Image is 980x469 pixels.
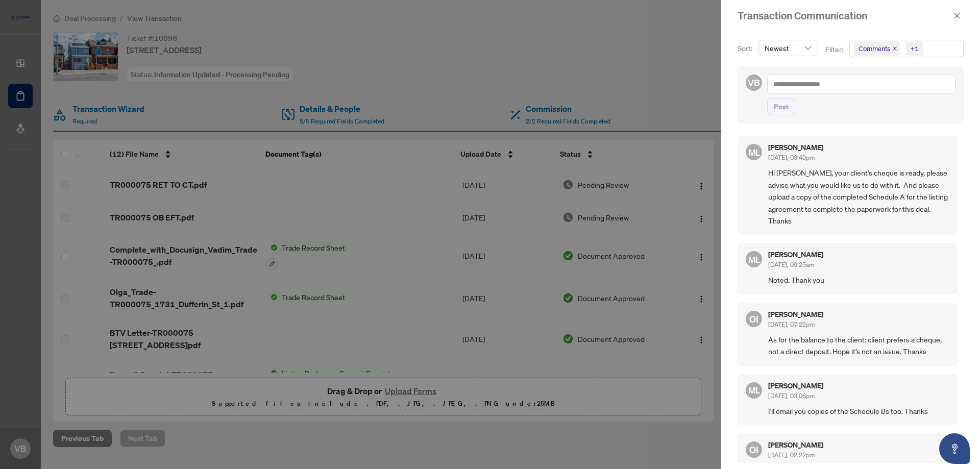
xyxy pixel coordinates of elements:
span: close [892,46,897,51]
span: Comments [854,41,900,56]
button: Open asap [939,433,970,464]
span: [DATE], 03:06pm [768,392,815,400]
p: Sort: [738,43,754,54]
span: close [953,12,961,19]
span: VB [748,76,760,90]
span: Noted. Thank you [768,274,949,286]
h5: [PERSON_NAME] [768,251,823,258]
span: OI [749,442,758,457]
span: Newest [765,40,811,56]
span: ML [748,253,760,266]
span: I'll email you copies of the Schedule Bs too. Thanks [768,405,949,417]
span: [DATE], 03:40pm [768,154,815,161]
span: As for the balance to the client: client prefers a cheque, not a direct deposit. Hope it's not an... [768,334,949,358]
span: [DATE], 09:25am [768,261,814,268]
button: Post [767,98,795,115]
h5: [PERSON_NAME] [768,441,823,449]
span: ML [748,145,760,159]
div: +1 [911,43,919,54]
h5: [PERSON_NAME] [768,382,823,389]
h5: [PERSON_NAME] [768,311,823,318]
span: [DATE], 07:22pm [768,320,815,328]
span: Comments [859,43,890,54]
span: OI [749,312,758,326]
span: [DATE], 02:22pm [768,451,815,459]
p: Filter: [825,44,845,55]
div: Transaction Communication [738,8,950,23]
span: Hi [PERSON_NAME], your client's cheque is ready, please advise what you would like us to do with ... [768,167,949,227]
span: ML [748,383,760,397]
h5: [PERSON_NAME] [768,144,823,151]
